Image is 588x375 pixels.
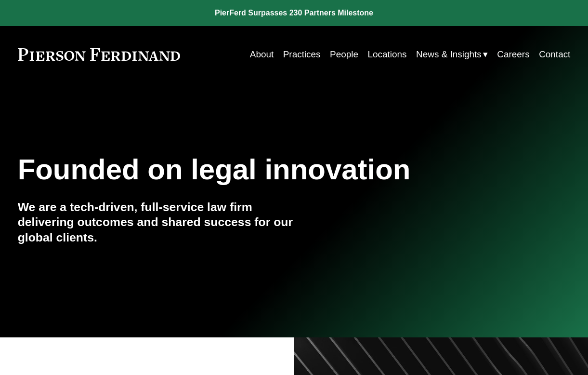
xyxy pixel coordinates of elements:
a: Contact [539,45,570,64]
h1: Founded on legal innovation [18,153,478,187]
a: About [250,45,274,64]
h4: We are a tech-driven, full-service law firm delivering outcomes and shared success for our global... [18,200,294,245]
a: folder dropdown [416,45,488,64]
span: News & Insights [416,46,482,63]
a: Careers [497,45,529,64]
a: Locations [368,45,407,64]
a: People [330,45,358,64]
a: Practices [283,45,321,64]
